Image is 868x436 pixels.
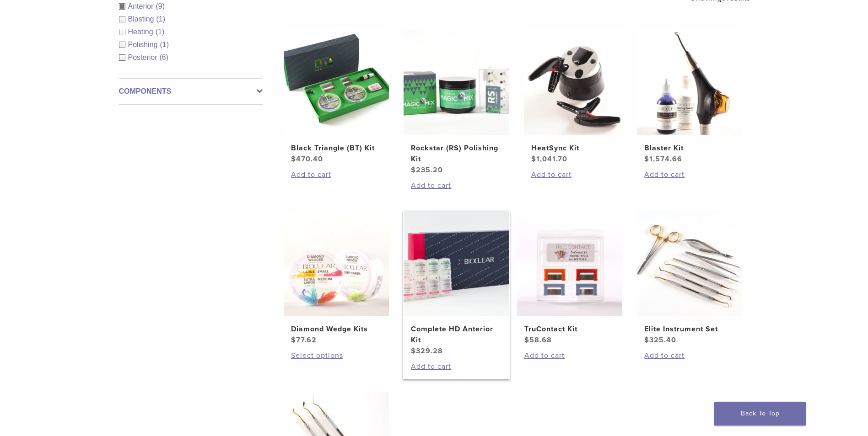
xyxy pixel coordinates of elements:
[156,28,165,36] span: (1)
[156,2,165,10] span: (9)
[284,30,389,135] img: Black Triangle (BT) Kit
[523,30,630,165] a: HeatSync KitHeatSync Kit $1,041.70
[160,41,169,48] span: (1)
[524,324,615,335] h2: TruContact Kit
[291,143,382,154] h2: Black Triangle (BT) Kit
[517,211,623,346] a: TruContact KitTruContact Kit $58.68
[524,335,552,345] bdi: 58.68
[411,143,501,165] h2: Rockstar (RS) Polishing Kit
[644,335,676,345] bdi: 325.40
[119,86,263,97] label: Components
[291,169,382,180] a: Add to cart: “Black Triangle (BT) Kit”
[644,350,735,361] a: Add to cart: “Elite Instrument Set”
[524,350,615,361] a: Add to cart: “TruContact Kit”
[291,324,382,335] h2: Diamond Wedge Kits
[291,350,382,361] a: Select options for “Diamond Wedge Kits”
[644,324,735,335] h2: Elite Instrument Set
[531,154,536,164] span: $
[128,53,160,61] span: Posterior
[714,402,806,425] a: Back To Top
[524,30,629,135] img: HeatSync Kit
[291,154,323,164] bdi: 470.40
[291,335,296,345] span: $
[404,211,509,316] img: Complete HD Anterior Kit
[128,2,156,10] span: Anterior
[637,211,742,316] img: Elite Instrument Set
[644,143,735,154] h2: Blaster Kit
[404,30,509,135] img: Rockstar (RS) Polishing Kit
[411,165,416,175] span: $
[517,211,622,316] img: TruContact Kit
[411,324,501,346] h2: Complete HD Anterior Kit
[160,53,169,61] span: (6)
[636,211,743,346] a: Elite Instrument SetElite Instrument Set $325.40
[283,211,390,346] a: Diamond Wedge KitsDiamond Wedge Kits $77.62
[128,28,156,36] span: Heating
[637,30,742,135] img: Blaster Kit
[524,335,529,345] span: $
[411,180,501,191] a: Add to cart: “Rockstar (RS) Polishing Kit”
[128,15,156,23] span: Blasting
[411,361,501,372] a: Add to cart: “Complete HD Anterior Kit”
[283,30,390,165] a: Black Triangle (BT) KitBlack Triangle (BT) Kit $470.40
[531,169,622,180] a: Add to cart: “HeatSync Kit”
[128,41,160,48] span: Polishing
[403,211,510,356] a: Complete HD Anterior KitComplete HD Anterior Kit $329.28
[411,346,443,356] bdi: 329.28
[291,154,296,164] span: $
[411,165,443,175] bdi: 235.20
[403,30,510,175] a: Rockstar (RS) Polishing KitRockstar (RS) Polishing Kit $235.20
[156,15,165,23] span: (1)
[644,154,649,164] span: $
[531,154,567,164] bdi: 1,041.70
[644,169,735,180] a: Add to cart: “Blaster Kit”
[531,143,622,154] h2: HeatSync Kit
[644,154,682,164] bdi: 1,574.66
[411,346,416,356] span: $
[636,30,743,165] a: Blaster KitBlaster Kit $1,574.66
[284,211,389,316] img: Diamond Wedge Kits
[291,335,317,345] bdi: 77.62
[644,335,649,345] span: $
